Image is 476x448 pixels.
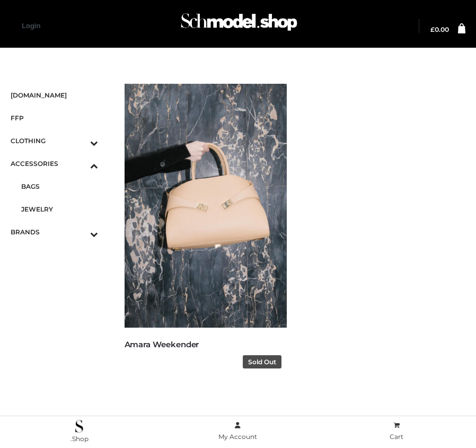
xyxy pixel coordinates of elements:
a: BRANDSToggle Submenu [11,221,98,243]
a: My Account [158,419,317,443]
button: Toggle Submenu [61,129,98,152]
span: Sold Out [243,355,281,368]
a: Amara Weekender [125,339,199,349]
span: BRANDS [11,226,98,238]
span: Cart [390,433,403,441]
button: Toggle Submenu [61,152,98,175]
a: ACCESSORIESToggle Submenu [11,152,98,175]
a: Cart [318,419,476,443]
span: JEWELRY [21,203,98,215]
span: BAGS [21,180,98,192]
span: [DOMAIN_NAME] [11,89,98,101]
a: BAGS [21,175,98,198]
a: JEWELRY [21,198,98,221]
a: Login [22,22,40,30]
bdi: 0.00 [430,25,449,33]
button: Toggle Submenu [61,221,98,243]
a: Schmodel Admin 964 [176,9,300,43]
span: £ [430,25,435,33]
a: FFP [11,107,98,129]
a: [DOMAIN_NAME] [11,84,98,107]
a: £0.00 [430,27,449,33]
span: My Account [218,433,257,441]
a: CLOTHINGToggle Submenu [11,129,98,152]
span: ACCESSORIES [11,157,98,170]
span: FFP [11,112,98,124]
span: CLOTHING [11,135,98,147]
img: Schmodel Admin 964 [178,6,300,43]
img: .Shop [75,420,83,433]
span: .Shop [70,435,89,443]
